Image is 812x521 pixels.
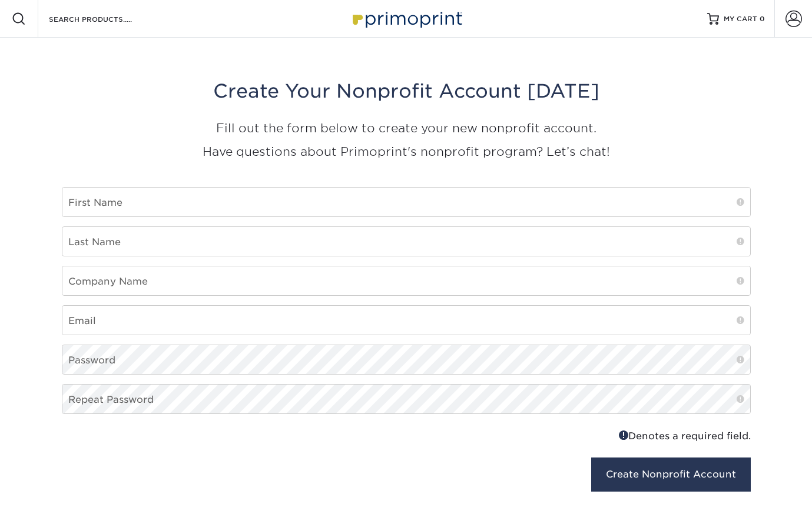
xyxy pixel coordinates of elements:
img: Primoprint [347,6,465,31]
button: Create Nonprofit Account [591,457,751,492]
span: 0 [760,15,765,23]
span: MY CART [724,14,757,24]
div: Denotes a required field. [415,428,751,443]
h3: Create Your Nonprofit Account [DATE] [62,80,751,102]
input: SEARCH PRODUCTS..... [48,12,163,26]
p: Fill out the form below to create your new nonprofit account. Have questions about Primoprint's n... [62,116,751,163]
